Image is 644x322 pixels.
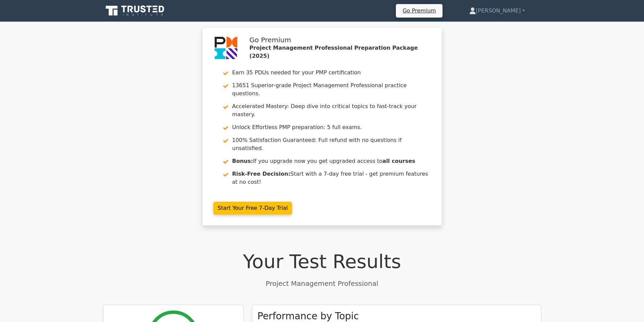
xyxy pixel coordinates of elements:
h1: Your Test Results [103,250,541,273]
p: Project Management Professional [103,278,541,289]
a: Start Your Free 7-Day Trial [213,202,292,215]
a: Go Premium [399,6,440,15]
a: [PERSON_NAME] [453,4,541,18]
h3: Performance by Topic [258,311,359,322]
